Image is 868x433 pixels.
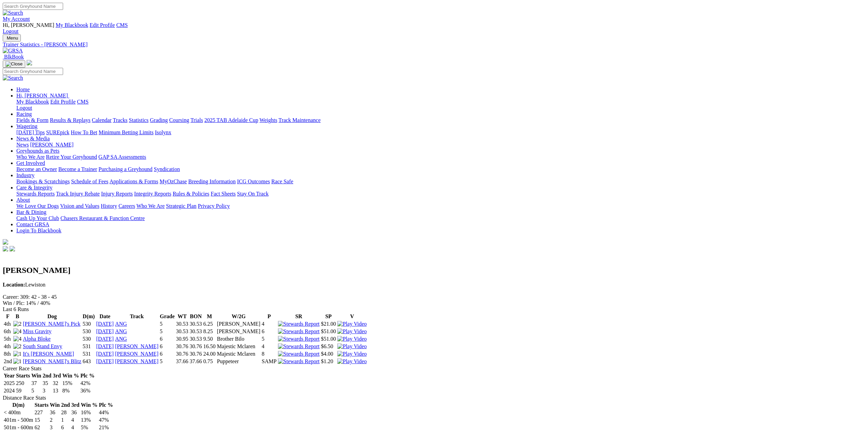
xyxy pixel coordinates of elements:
[31,387,42,394] td: 5
[71,417,80,423] td: 4
[71,424,80,431] td: 4
[3,48,23,54] img: GRSA
[34,417,49,423] td: 15
[60,203,99,209] a: Vision and Values
[160,336,175,342] td: 6
[176,358,189,365] td: 37.66
[3,358,12,365] td: 2nd
[3,336,12,342] td: 5th
[16,215,59,221] a: Cash Up Your Club
[16,154,865,160] div: Greyhounds as Pets
[3,34,21,42] button: Toggle navigation
[16,111,32,117] a: Racing
[189,321,202,327] td: 30.53
[10,246,15,251] img: twitter.svg
[80,409,98,416] td: 16%
[90,22,115,28] a: Edit Profile
[80,417,98,423] td: 13%
[3,366,865,372] div: Career Race Stats
[337,358,367,364] a: View replay
[278,358,320,365] img: Stewards Report
[31,372,42,379] th: Win
[160,179,187,184] a: MyOzChase
[190,117,203,123] a: Trials
[166,203,196,209] a: Strategic Plan
[3,282,25,288] b: Location:
[278,343,320,350] img: Stewards Report
[13,313,22,320] th: B
[62,387,79,394] td: 8%
[23,358,81,364] a: [PERSON_NAME]'s Blitz
[189,351,202,357] td: 30.76
[189,336,202,342] td: 30.53
[42,372,52,379] th: 2nd
[203,343,216,350] td: 16.50
[261,321,277,327] td: 4
[46,129,69,135] a: SUREpick
[160,358,175,365] td: 5
[16,99,49,105] a: My Blackbook
[16,87,30,92] a: Home
[80,424,98,431] td: 5%
[203,321,216,327] td: 6.25
[3,300,25,306] span: Win / Plc:
[16,203,865,209] div: About
[261,328,277,335] td: 6
[82,313,95,320] th: D(m)
[49,402,60,408] th: Win
[3,306,865,312] div: Last 6 Runs
[16,179,70,184] a: Bookings & Scratchings
[3,372,15,379] th: Year
[113,117,128,123] a: Tracks
[13,328,21,335] img: 4
[50,99,76,105] a: Edit Profile
[3,343,12,350] td: 4th
[16,191,55,197] a: Stewards Reports
[16,197,30,203] a: About
[115,358,158,364] a: [PERSON_NAME]
[96,351,114,357] a: [DATE]
[61,424,70,431] td: 6
[13,343,21,350] img: 2
[82,336,95,342] td: 530
[53,372,61,379] th: 3rd
[99,417,113,423] td: 47%
[160,343,175,350] td: 6
[278,328,320,335] img: Stewards Report
[189,313,202,320] th: BON
[96,313,114,320] th: Date
[20,294,57,300] text: 309: 42 - 38 - 45
[3,239,8,245] img: logo-grsa-white.png
[16,179,865,185] div: Industry
[321,313,336,320] th: SP
[203,328,216,335] td: 8.25
[49,424,60,431] td: 3
[82,321,95,327] td: 530
[337,336,367,342] a: View replay
[169,117,189,123] a: Coursing
[3,402,33,408] th: D(m)
[16,142,865,148] div: News & Media
[61,409,70,416] td: 28
[96,328,114,334] a: [DATE]
[134,191,171,197] a: Integrity Reports
[16,380,30,387] td: 250
[261,358,277,365] td: SAMP
[337,321,367,327] img: Play Video
[337,321,367,327] a: View replay
[16,142,29,148] a: News
[5,61,23,67] img: Close
[237,179,270,184] a: ICG Outcomes
[53,387,61,394] td: 13
[321,321,336,327] td: $21.00
[115,321,127,327] a: ANG
[337,313,367,320] th: V
[3,60,25,68] button: Toggle navigation
[16,215,865,221] div: Bar & Dining
[31,380,42,387] td: 37
[203,336,216,342] td: 9.50
[3,42,865,48] a: Trainer Statistics - [PERSON_NAME]
[16,172,34,178] a: Industry
[82,351,95,357] td: 531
